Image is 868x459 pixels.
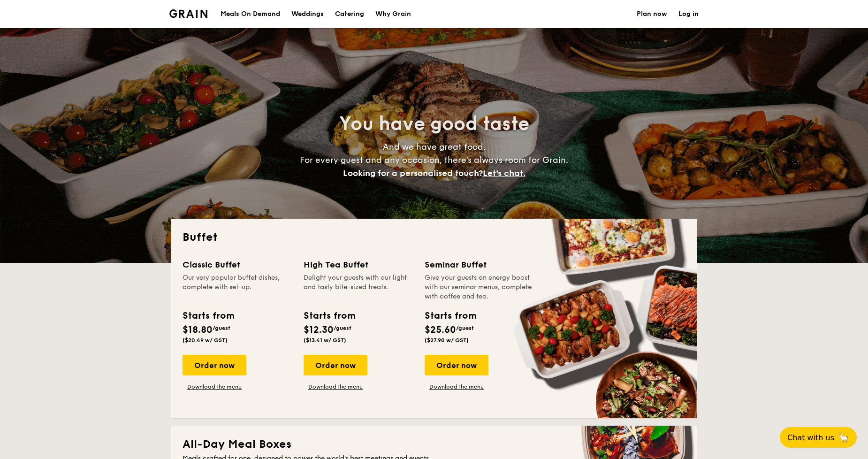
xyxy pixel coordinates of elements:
[183,258,292,271] div: Classic Buffet
[304,258,413,271] div: High Tea Buffet
[183,309,234,323] div: Starts from
[304,273,413,301] div: Delight your guests with our light and tasty bite-sized treats.
[304,355,367,375] div: Order now
[183,355,246,375] div: Order now
[343,168,483,178] span: Looking for a personalised touch?
[456,325,474,331] span: /guest
[425,273,534,301] div: Give your guests an energy boost with our seminar menus, complete with coffee and tea.
[183,337,228,344] span: ($20.49 w/ GST)
[304,309,355,323] div: Starts from
[183,273,292,301] div: Our very popular buffet dishes, complete with set-up.
[483,168,525,178] span: Let's chat.
[425,355,488,375] div: Order now
[213,325,230,331] span: /guest
[169,9,207,18] a: Logotype
[169,9,207,18] img: Grain
[425,383,488,390] a: Download the menu
[183,230,685,245] h2: Buffet
[425,324,456,336] span: $25.60
[300,142,568,178] span: And we have great food. For every guest and any occasion, there’s always room for Grain.
[787,433,834,442] span: Chat with us
[425,337,469,344] span: ($27.90 w/ GST)
[304,324,334,336] span: $12.30
[183,324,213,336] span: $18.80
[304,337,346,344] span: ($13.41 w/ GST)
[304,383,367,390] a: Download the menu
[780,427,857,448] button: Chat with us🦙
[425,309,476,323] div: Starts from
[334,325,351,331] span: /guest
[183,437,685,452] h2: All-Day Meal Boxes
[425,258,534,271] div: Seminar Buffet
[339,113,529,135] span: You have good taste
[183,383,246,390] a: Download the menu
[838,432,849,443] span: 🦙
